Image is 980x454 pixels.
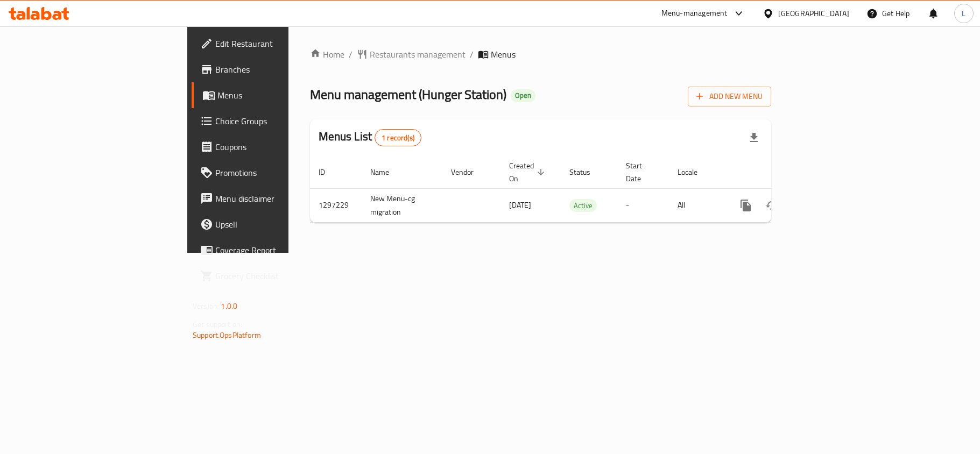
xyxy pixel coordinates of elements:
[569,166,604,179] span: Status
[451,166,488,179] span: Vendor
[215,63,342,76] span: Branches
[569,200,597,212] span: Active
[193,317,242,331] span: Get support on:
[778,8,849,19] div: [GEOGRAPHIC_DATA]
[375,133,421,143] span: 1 record(s)
[215,166,342,179] span: Promotions
[192,160,351,186] a: Promotions
[215,218,342,231] span: Upsell
[511,91,535,100] span: Open
[221,299,237,313] span: 1.0.0
[511,89,535,102] div: Open
[661,7,728,20] div: Menu-management
[193,328,261,342] a: Support.OpsPlatform
[962,8,965,19] span: L
[192,186,351,211] a: Menu disclaimer
[357,48,466,61] a: Restaurants management
[669,188,724,222] td: All
[310,48,771,61] nav: breadcrumb
[215,192,342,205] span: Menu disclaimer
[215,37,342,50] span: Edit Restaurant
[215,269,342,282] span: Grocery Checklist
[759,193,785,218] button: Change Status
[569,199,597,212] div: Active
[217,89,342,102] span: Menus
[733,193,759,218] button: more
[724,156,845,189] th: Actions
[370,48,466,61] span: Restaurants management
[617,188,669,222] td: -
[192,211,351,237] a: Upsell
[215,244,342,257] span: Coverage Report
[509,198,531,212] span: [DATE]
[470,48,474,61] li: /
[626,159,656,185] span: Start Date
[375,129,421,146] div: Total records count
[491,48,516,61] span: Menus
[192,82,351,108] a: Menus
[509,159,548,185] span: Created On
[678,166,711,179] span: Locale
[696,90,763,103] span: Add New Menu
[362,188,442,222] td: New Menu-cg migration
[319,166,339,179] span: ID
[215,140,342,153] span: Coupons
[310,82,506,107] span: Menu management ( Hunger Station )
[741,125,767,151] div: Export file
[192,134,351,160] a: Coupons
[192,263,351,289] a: Grocery Checklist
[192,237,351,263] a: Coverage Report
[370,166,403,179] span: Name
[193,299,219,313] span: Version:
[688,87,771,107] button: Add New Menu
[192,108,351,134] a: Choice Groups
[319,129,421,146] h2: Menus List
[192,31,351,56] a: Edit Restaurant
[192,56,351,82] a: Branches
[215,115,342,127] span: Choice Groups
[310,156,845,223] table: enhanced table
